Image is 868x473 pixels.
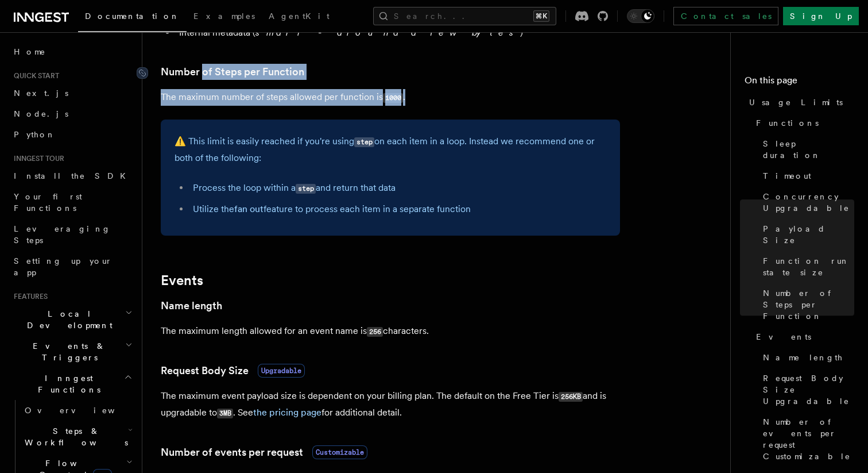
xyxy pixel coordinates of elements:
span: Request Body Size Upgradable [763,372,854,407]
a: Documentation [78,3,187,32]
span: Local Development [9,308,125,331]
code: 3MB [217,409,233,418]
a: Next.js [9,83,135,103]
span: Inngest Functions [9,372,124,395]
span: Setting up your app [14,256,113,277]
button: Local Development [9,303,135,336]
span: Next.js [14,89,68,98]
p: The maximum event payload size is dependent on your billing plan. The default on the Free Tier is... [161,388,620,421]
code: step [354,137,374,147]
span: Number of events per request Customizable [763,416,854,462]
span: AgentKit [269,11,330,21]
span: Timeout [763,170,811,182]
li: Internal metadata ( ) [176,25,620,41]
a: Request Body SizeUpgradable [161,363,305,379]
p: ⚠️ This limit is easily reached if you're using on each item in a loop. Instead we recommend one ... [175,133,606,166]
a: Your first Functions [9,186,135,218]
kbd: ⌘K [533,10,549,22]
span: Sleep duration [763,138,854,161]
a: Events [751,326,854,347]
a: Leveraging Steps [9,218,135,251]
span: Steps & Workflows [20,425,128,448]
a: Usage Limits [745,92,854,113]
span: Features [9,292,48,301]
span: Payload Size [763,223,854,246]
code: step [296,184,316,194]
a: Install the SDK [9,166,135,186]
a: Number of Steps per Function [758,283,854,326]
a: Examples [187,3,262,31]
span: Usage Limits [749,97,843,108]
span: Node.js [14,109,68,118]
a: Name length [161,298,222,314]
a: Number of events per request Customizable [758,412,854,467]
p: The maximum number of steps allowed per function is . [161,89,620,106]
span: Name length [763,352,843,363]
button: Events & Triggers [9,336,135,368]
button: Inngest Functions [9,368,135,400]
a: Contact sales [673,7,778,25]
span: Your first Functions [14,192,82,213]
a: Payload Size [758,218,854,251]
a: Concurrency Upgradable [758,186,854,218]
a: Number of Steps per Function [161,64,304,80]
li: Process the loop within a and return that data [189,180,606,197]
span: Documentation [85,11,180,21]
li: Utilize the feature to process each item in a separate function [189,201,606,217]
h4: On this page [745,74,854,92]
span: Upgradable [258,364,305,378]
a: Overview [20,400,135,421]
span: Functions [756,117,819,129]
button: Toggle dark mode [627,9,654,23]
a: Function run state size [758,251,854,283]
span: Examples [193,11,255,21]
span: Quick start [9,71,59,80]
a: AgentKit [262,3,336,31]
span: Events [756,331,811,343]
span: Function run state size [763,255,854,278]
a: Sign Up [783,7,859,25]
p: The maximum length allowed for an event name is characters. [161,323,620,340]
a: Home [9,41,135,62]
a: Events [161,272,203,289]
span: Python [14,130,56,139]
code: 256 [367,327,383,337]
span: Overview [25,406,143,415]
a: Setting up your app [9,251,135,283]
button: Search...⌘K [373,7,556,25]
a: Name length [758,347,854,368]
a: Node.js [9,103,135,124]
a: Python [9,124,135,145]
button: Steps & Workflows [20,421,135,453]
span: Home [14,46,46,57]
a: the pricing page [253,407,321,418]
span: Number of Steps per Function [763,287,854,322]
code: 1000 [383,93,403,103]
a: Functions [751,113,854,133]
span: Inngest tour [9,154,64,163]
span: Events & Triggers [9,340,125,363]
code: 256KB [559,392,583,402]
span: Install the SDK [14,171,133,180]
span: Leveraging Steps [14,224,111,245]
a: Number of events per requestCustomizable [161,444,367,460]
a: fan out [234,203,263,214]
span: Concurrency Upgradable [763,191,854,214]
a: Sleep duration [758,133,854,166]
a: Timeout [758,166,854,186]
a: Request Body Size Upgradable [758,368,854,412]
span: Customizable [312,445,367,459]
